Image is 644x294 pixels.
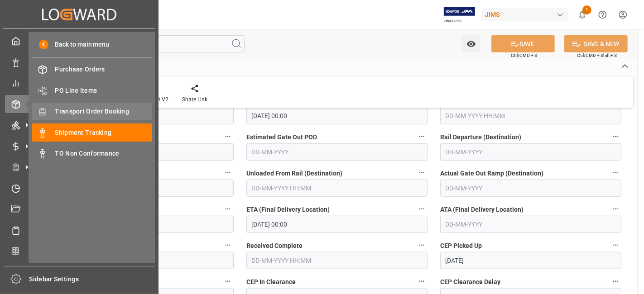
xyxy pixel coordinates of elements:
[32,123,152,141] a: Shipment Tracking
[610,167,621,179] button: Actual Gate Out Ramp (Destination)
[416,167,428,179] button: Unloaded From Rail (Destination)
[32,103,152,120] a: Transport Order Booking
[610,131,621,142] button: Rail Departure (Destination)
[440,205,524,214] span: ATA (Final Delivery Location)
[416,131,428,142] button: Estimated Gate Out POD
[440,169,543,178] span: Actual Gate Out Ramp (Destination)
[246,205,330,214] span: ETA (Final Delivery Location)
[246,133,317,142] span: Estimated Gate Out POD
[440,180,621,197] input: DD-MM-YYYY
[5,53,154,71] a: Data Management
[5,74,154,92] a: My Reports
[222,167,234,179] button: Actual Gate In Ramp (Destination)
[440,252,621,269] input: DD-MM-YYYY
[246,180,428,197] input: DD-MM-YYYY HH:MM
[564,35,628,52] button: SAVE & NEW
[32,145,152,162] a: TO Non Conformance
[440,107,621,124] input: DD-MM-YYYY HH:MM
[182,95,207,104] div: Share Link
[610,275,621,287] button: CEP Clearance Delay
[440,216,621,233] input: DD-MM-YYYY
[416,203,428,215] button: ETA (Final Delivery Location)
[55,128,153,138] span: Shipment Tracking
[592,5,613,25] button: Help Center
[416,239,428,251] button: Received Complete
[5,179,154,197] a: Timeslot Management V2
[32,81,152,99] a: PO Line Items
[577,52,617,59] span: Ctrl/CMD + Shift + S
[444,7,475,23] img: Exertis%20JAM%20-%20Email%20Logo.jpg_1722504956.jpg
[32,61,152,78] a: Purchase Orders
[5,242,154,260] a: CO2 Calculator
[246,252,428,269] input: DD-MM-YYYY HH:MM
[222,131,234,142] button: ETA Port of Discharge (Destination)
[5,32,154,50] a: My Cockpit
[5,221,154,239] a: Sailing Schedules
[246,169,342,178] span: Unloaded From Rail (Destination)
[222,239,234,251] button: Actual Empty Container Dropoff
[491,35,555,52] button: SAVE
[440,241,482,251] span: CEP Picked Up
[29,275,155,284] span: Sidebar Settings
[55,107,153,116] span: Transport Order Booking
[572,5,592,25] button: show 1 new notifications
[610,203,621,215] button: ATA (Final Delivery Location)
[416,275,428,287] button: CEP In Clearance
[222,275,234,287] button: CEP In Transit
[5,200,154,218] a: Document Management
[55,149,153,158] span: TO Non Conformance
[48,40,110,49] span: Back to main menu
[462,35,481,52] button: open menu
[481,8,568,21] div: JIMS
[55,65,153,74] span: Purchase Orders
[511,52,537,59] span: Ctrl/CMD + S
[440,277,500,287] span: CEP Clearance Delay
[440,133,521,142] span: Rail Departure (Destination)
[246,277,296,287] span: CEP In Clearance
[246,143,428,161] input: DD-MM-YYYY
[440,143,621,161] input: DD-MM-YYYY
[246,241,303,251] span: Received Complete
[246,107,428,124] input: DD-MM-YYYY HH:MM
[481,6,572,23] button: JIMS
[610,239,621,251] button: CEP Picked Up
[246,216,428,233] input: DD-MM-YYYY HH:MM
[55,86,153,95] span: PO Line Items
[222,203,234,215] button: ETA (drayage)
[582,5,591,14] span: 1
